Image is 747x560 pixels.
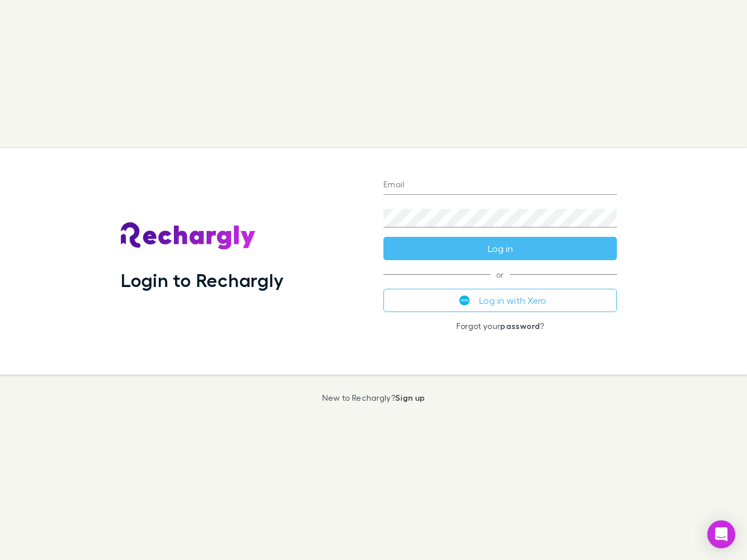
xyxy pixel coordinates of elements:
h1: Login to Rechargly [121,269,284,291]
img: Rechargly's Logo [121,222,256,250]
button: Log in [383,237,617,260]
span: or [383,274,617,275]
a: Sign up [395,393,425,402]
p: Forgot your ? [383,321,617,331]
p: New to Rechargly? [322,393,425,402]
img: Xero's logo [459,295,470,306]
button: Log in with Xero [383,289,617,312]
div: Open Intercom Messenger [707,520,735,548]
a: password [500,321,540,331]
